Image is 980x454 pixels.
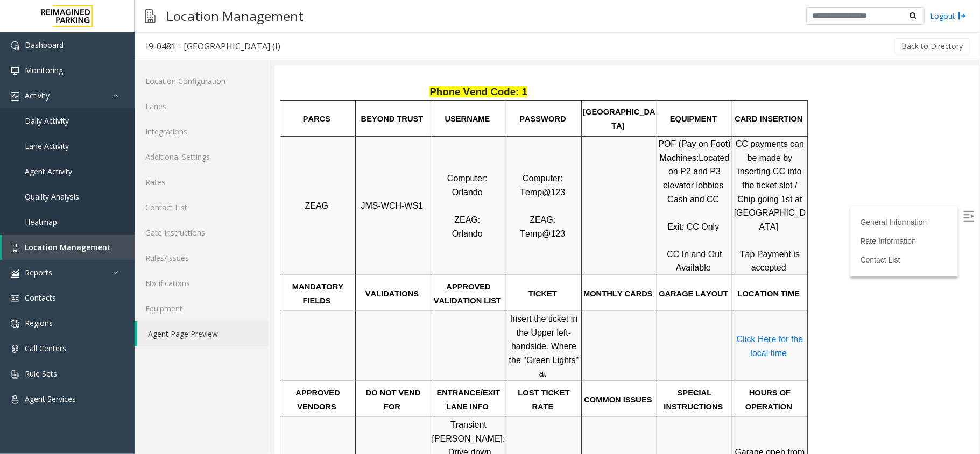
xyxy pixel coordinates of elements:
[460,74,532,166] span: CC payments can be made by inserting CC into the ticket slot / Chip going 1st at [GEOGRAPHIC_DATA]
[11,370,19,379] img: 'icon'
[466,184,528,207] span: Tap Payment is accepted
[135,245,269,271] a: Rules/Issues
[25,90,50,101] span: Activity
[21,323,67,345] span: APPROVED VENDORS
[171,49,216,58] span: USERNAME
[255,150,281,159] span: ZEAG:
[11,320,19,328] img: 'icon'
[25,343,66,353] span: Call Centers
[245,164,291,173] span: Temp@123
[248,108,288,117] span: Computer:
[173,108,213,117] span: Computer:
[11,41,19,50] img: 'icon'
[145,3,156,29] img: pageIcon
[586,152,653,161] a: General Information
[159,217,227,239] span: APPROVED VALIDATION LIST
[384,224,454,232] span: GARAGE LAYOUT
[25,368,57,379] span: Rule Sets
[87,136,149,145] span: JMS-WCH-WS1
[11,92,19,101] img: 'icon'
[18,217,71,239] span: MANDATORY FIELDS
[178,164,208,173] span: Orlando
[2,235,135,260] a: Location Management
[236,249,306,285] span: Insert the ticket in the Upper left-hand
[25,116,69,126] span: Daily Activity
[161,3,309,29] h3: Location Management
[586,190,626,198] a: Contact List
[308,42,380,65] span: [GEOGRAPHIC_DATA]
[25,293,56,303] span: Contacts
[460,49,528,58] span: CARD INSERTION
[11,269,19,278] img: 'icon'
[25,166,72,176] span: Agent Activity
[135,68,269,94] a: Location Configuration
[11,345,19,353] img: 'icon'
[245,49,291,58] span: PASSWORD
[894,38,970,54] button: Back to Directory
[393,157,445,166] span: Exit: CC Only
[25,242,111,252] span: Location Management
[91,323,149,345] span: DO NOT VEND FOR
[243,323,297,345] span: LOST TICKET RATE
[157,354,230,405] span: Transient [PERSON_NAME]: Drive down ramp, press
[958,10,967,22] img: logout
[25,65,63,75] span: Monitoring
[245,122,291,131] span: Temp@123
[389,101,449,124] span: on P2 and P3 elevator lobbies
[180,150,206,159] span: ZEAG:
[384,74,459,97] span: POF (Pay on Foot) Machines:
[463,224,526,232] span: LOCATION TIME
[930,10,967,22] a: Logout
[11,67,19,75] img: 'icon'
[25,217,57,227] span: Heatmap
[309,224,378,232] span: MONTHLY CARDS
[392,184,450,207] span: CC In and Out Available
[393,129,445,138] span: Cash and CC
[11,294,19,303] img: 'icon'
[135,144,269,169] a: Additional Settings
[135,119,269,144] a: Integrations
[135,195,269,220] a: Contact List
[155,20,252,32] span: Phone Vend Code: 1
[135,94,269,119] a: Lanes
[162,323,228,345] span: ENTRANCE/EXIT LANE INFO
[135,271,269,296] a: Notifications
[461,382,533,405] span: Garage open from 6am-7pm
[11,395,19,404] img: 'icon'
[462,269,531,292] a: Click Here for the local time
[178,122,208,131] span: Orlando
[25,141,69,151] span: Lane Activity
[25,394,76,404] span: Agent Services
[87,49,149,58] span: BEYOND TRUST
[254,224,283,232] span: TICKET
[25,191,79,202] span: Quality Analysis
[471,323,518,345] span: HOURS OF OPERATION
[25,40,64,50] span: Dashboard
[25,267,52,278] span: Reports
[146,39,280,53] div: I9-0481 - [GEOGRAPHIC_DATA] (I)
[135,220,269,245] a: Gate Instructions
[689,145,700,156] img: Open/Close Sidebar Menu
[396,49,442,58] span: EQUIPMENT
[137,321,269,346] a: Agent Page Preview
[235,276,307,313] span: side. Where the "Green Lights" at
[30,136,54,145] span: ZEAG
[91,224,144,232] span: VALIDATIONS
[390,323,449,345] span: SPECIAL INSTRUCTIONS
[309,330,377,338] span: COMMON ISSUES
[424,88,455,97] span: Located
[11,244,19,252] img: 'icon'
[135,169,269,195] a: Rates
[29,49,56,58] span: PARCS
[135,296,269,321] a: Equipment
[25,318,53,328] span: Regions
[586,171,642,180] a: Rate Information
